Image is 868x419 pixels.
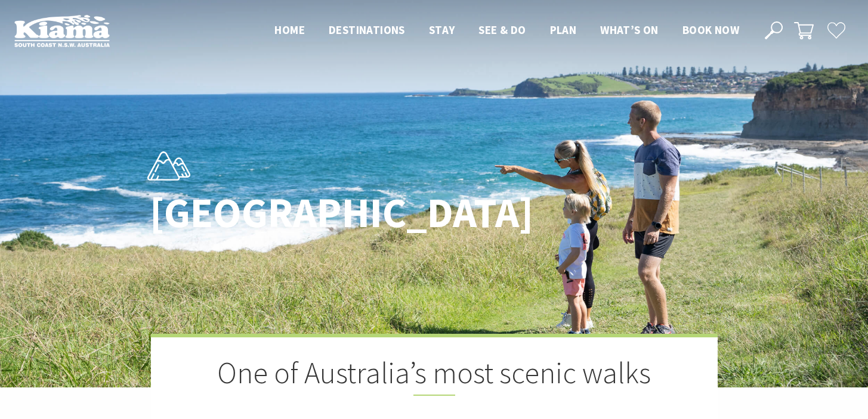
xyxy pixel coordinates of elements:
span: Plan [550,23,577,37]
span: Destinations [329,23,405,37]
span: Book now [682,23,739,37]
span: What’s On [600,23,659,37]
nav: Main Menu [262,21,751,41]
h1: [GEOGRAPHIC_DATA] [150,190,487,236]
span: Home [274,23,305,37]
span: See & Do [478,23,526,37]
span: Stay [429,23,455,37]
img: Kiama Logo [14,14,110,47]
h2: One of Australia’s most scenic walks [211,355,658,396]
